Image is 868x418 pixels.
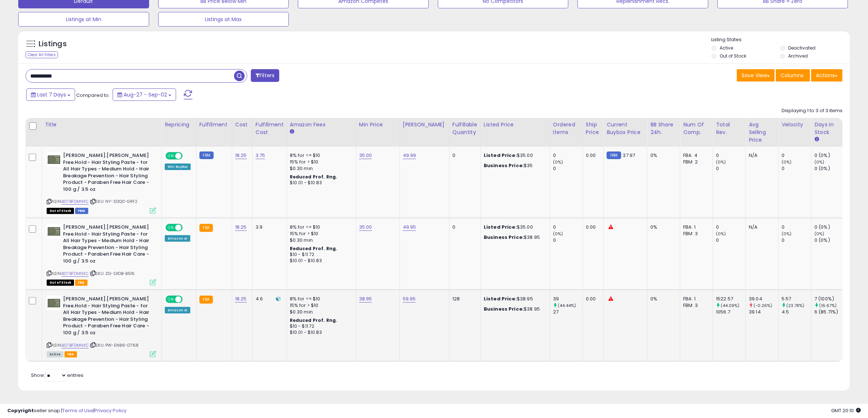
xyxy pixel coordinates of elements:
[359,121,397,129] div: Min Price
[484,306,544,312] div: $38.95
[814,136,819,143] small: Days In Stock.
[716,231,726,237] small: (0%)
[789,53,808,59] label: Archived
[484,234,524,241] b: Business Price:
[403,224,416,231] a: 49.95
[814,121,841,136] div: Days In Stock
[716,237,746,244] div: 0
[786,303,804,308] small: (23.78%)
[782,107,842,114] div: Displaying 1 to 3 of 3 items
[63,296,152,338] b: [PERSON_NAME].[PERSON_NAME] Free.Hold - Hair Styling Paste - for All Hair Types - Medium Hold - H...
[553,309,583,315] div: 27
[62,198,89,205] a: B07BFDMNXC
[290,252,350,258] div: $10 - $11.72
[650,152,674,159] div: 0%
[7,407,34,414] strong: Copyright
[47,152,156,213] div: ASIN:
[62,407,93,414] a: Terms of Use
[484,234,544,241] div: $38.95
[814,159,825,165] small: (0%)
[290,296,350,302] div: 8% for <= $10
[716,224,746,230] div: 0
[782,296,811,302] div: 5.57
[182,153,193,159] span: OFF
[290,309,350,315] div: $0.30 min
[452,121,478,136] div: Fulfillable Quantity
[607,121,644,136] div: Current Buybox Price
[75,208,88,214] span: FBM
[712,36,850,43] p: Listing States:
[814,231,825,237] small: (0%)
[90,271,135,276] span: | SKU: ZG-SXDB-B516
[290,224,350,230] div: 8% for <= $10
[782,309,811,315] div: 4.5
[814,165,844,172] div: 0 (0%)
[623,152,635,159] span: 37.97
[484,296,544,302] div: $38.95
[359,295,372,303] a: 38.95
[47,296,156,356] div: ASIN:
[553,237,583,244] div: 0
[452,152,475,159] div: 0
[290,152,350,159] div: 8% for <= $10
[290,330,350,336] div: $10.01 - $10.83
[737,69,775,82] button: Save View
[749,224,773,230] div: N/A
[484,162,524,169] b: Business Price:
[553,224,583,230] div: 0
[831,407,861,414] span: 2025-09-10 20:10 GMT
[558,303,576,308] small: (44.44%)
[166,225,175,231] span: ON
[62,271,89,277] a: B07BFDMNXC
[484,224,517,230] b: Listed Price:
[403,152,416,159] a: 49.99
[811,69,842,82] button: Actions
[650,296,674,302] div: 0%
[39,39,67,49] h5: Listings
[782,231,792,237] small: (0%)
[484,305,524,312] b: Business Price:
[749,309,778,315] div: 39.14
[18,12,149,27] button: Listings at Min
[782,159,792,165] small: (0%)
[290,159,350,165] div: 15% for > $10
[716,121,743,136] div: Total Rev.
[553,152,583,159] div: 0
[256,224,281,230] div: 3.9
[256,296,281,302] div: 4.6
[716,309,746,315] div: 1056.7
[484,121,547,129] div: Listed Price
[749,296,778,302] div: 39.04
[721,303,739,308] small: (44.09%)
[553,121,580,136] div: Ordered Items
[683,121,710,136] div: Num of Comp.
[199,121,229,129] div: Fulfillment
[716,296,746,302] div: 1522.57
[789,45,816,51] label: Deactivated
[199,224,213,232] small: FBA
[290,174,338,180] b: Reduced Prof. Rng.
[782,152,811,159] div: 0
[716,165,746,172] div: 0
[716,159,726,165] small: (0%)
[182,225,193,231] span: OFF
[290,129,294,135] small: Amazon Fees.
[781,72,803,79] span: Columns
[31,372,83,379] span: Show: entries
[26,51,58,58] div: Clear All Filters
[754,303,772,308] small: (-0.26%)
[290,121,353,129] div: Amazon Fees
[37,91,66,98] span: Last 7 Days
[165,307,190,313] div: Amazon AI
[166,153,175,159] span: ON
[76,92,110,99] span: Compared to:
[235,152,247,159] a: 18.25
[47,280,74,286] span: All listings that are currently out of stock and unavailable for purchase on Amazon
[553,296,583,302] div: 39
[484,152,544,159] div: $35.00
[165,235,190,242] div: Amazon AI
[94,407,126,414] a: Privacy Policy
[586,121,600,136] div: Ship Price
[683,296,707,302] div: FBA: 1
[47,224,61,238] img: 31VuYtgOueL._SL40_.jpg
